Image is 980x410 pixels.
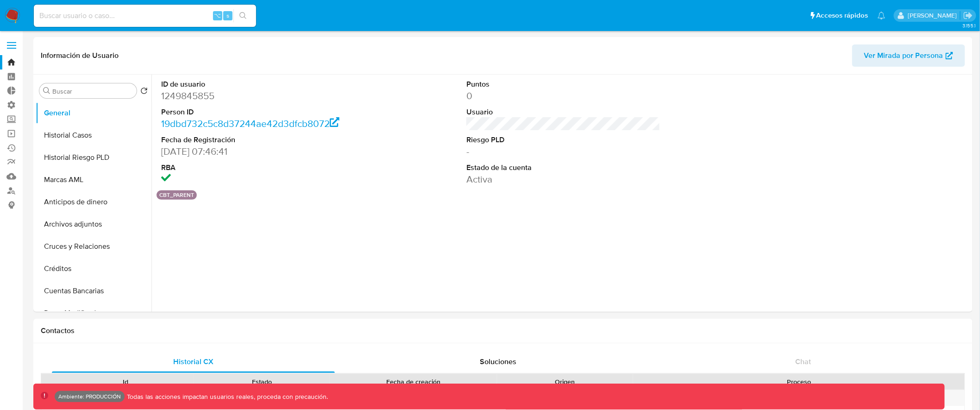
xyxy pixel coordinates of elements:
button: Anticipos de dinero [36,191,151,213]
a: Notificaciones [878,12,886,19]
dt: Person ID [161,107,355,117]
button: cbt_parent [159,193,194,197]
span: ⌥ [214,11,221,20]
button: Historial Casos [36,124,151,146]
dt: ID de usuario [161,79,355,89]
input: Buscar usuario o caso... [34,10,256,22]
dt: RBA [161,163,355,173]
span: Historial CX [173,356,214,367]
button: Ver Mirada por Persona [852,44,965,67]
span: s [226,11,229,20]
button: Marcas AML [36,169,151,191]
button: General [36,102,151,124]
div: Origen [503,377,627,386]
span: Chat [796,356,811,367]
h1: Contactos [41,326,965,335]
div: Proceso [640,377,958,386]
span: Soluciones [480,356,517,367]
div: Estado [200,377,323,386]
dd: 1249845855 [161,89,355,102]
button: Créditos [36,258,151,280]
dt: Fecha de Registración [161,135,355,145]
dd: Activa [466,173,660,186]
dt: Riesgo PLD [466,135,660,145]
dt: Estado de la cuenta [466,163,660,173]
span: Ver Mirada por Persona [864,44,943,67]
a: Salir [963,11,973,20]
dd: 0 [466,89,660,102]
a: 19dbd732c5c8d37244ae42d3dfcb8072 [161,117,339,130]
span: Accesos rápidos [817,11,868,20]
dt: Puntos [466,79,660,89]
dd: - [466,145,660,158]
p: Todas las acciones impactan usuarios reales, proceda con precaución. [125,392,328,401]
dt: Usuario [466,107,660,117]
p: Ambiente: PRODUCCIÓN [58,395,121,398]
button: Cruces y Relaciones [36,235,151,258]
div: Id [64,377,187,386]
div: Fecha de creación [336,377,490,386]
button: search-icon [233,9,252,22]
button: Buscar [43,87,50,95]
button: Cuentas Bancarias [36,280,151,302]
p: diego.assum@mercadolibre.com [908,11,960,20]
button: Historial Riesgo PLD [36,146,151,169]
h1: Información de Usuario [41,51,119,60]
input: Buscar [52,87,133,95]
button: Archivos adjuntos [36,213,151,235]
button: Datos Modificados [36,302,151,324]
button: Volver al orden por defecto [140,87,148,97]
dd: [DATE] 07:46:41 [161,145,355,158]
